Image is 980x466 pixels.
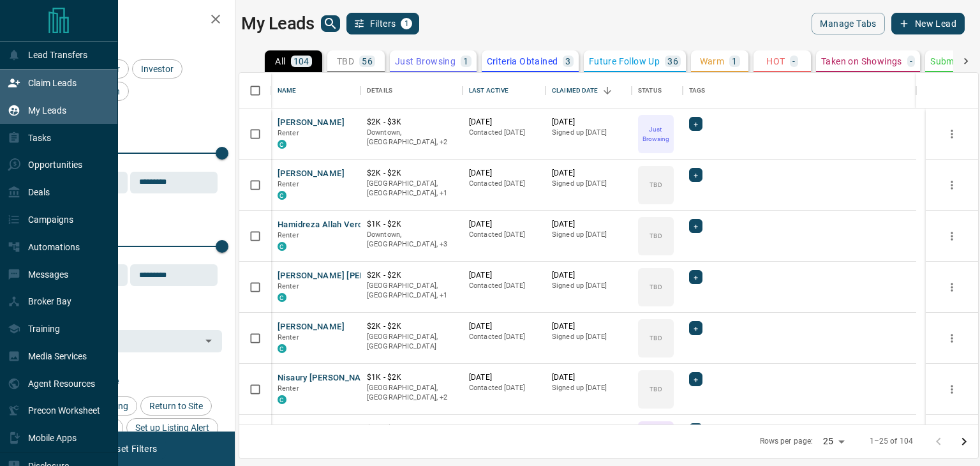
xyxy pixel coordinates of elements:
div: Details [360,73,463,109]
p: West End, Toronto [367,128,456,147]
div: Investor [132,59,182,79]
p: North York, Midtown | Central, Toronto [367,230,456,250]
span: + [694,169,698,181]
span: Return to Site [145,401,207,411]
p: - [910,57,912,66]
button: search button [321,15,340,32]
div: Claimed Date [552,73,598,109]
button: [PERSON_NAME] [278,168,345,180]
p: Future Follow Up [589,57,660,66]
p: TBD [650,384,662,394]
button: more [942,380,961,399]
p: $2K - $2K [367,321,456,332]
p: [DATE] [469,270,539,281]
button: more [942,278,961,297]
p: $1K - $2K [367,372,456,383]
button: Hamidreza Allah verdi [278,219,365,231]
p: Contacted [DATE] [469,281,539,291]
div: Details [367,73,392,109]
p: - [792,57,795,66]
p: 1 [463,57,468,66]
p: [DATE] [552,372,625,383]
div: + [689,270,702,284]
button: [PERSON_NAME] [278,423,345,435]
div: condos.ca [278,191,286,200]
p: [DATE] [552,321,625,332]
p: [DATE] [469,168,539,179]
p: TBD [650,333,662,343]
p: [DATE] [469,423,539,434]
p: Signed up [DATE] [552,332,625,342]
p: TBD [650,282,662,292]
div: Tags [689,73,706,109]
span: Renter [278,180,299,188]
p: $1K - $1K [367,423,456,434]
span: Renter [278,333,299,342]
p: Midtown | Central, Toronto [367,383,456,403]
p: [DATE] [469,117,539,128]
div: Last Active [469,73,509,109]
div: + [689,117,702,131]
p: $2K - $2K [367,270,456,281]
div: + [689,321,702,335]
p: Contacted [DATE] [469,383,539,393]
button: Manage Tabs [812,13,884,34]
div: condos.ca [278,242,286,251]
span: Renter [278,231,299,239]
button: New Lead [891,13,965,34]
span: + [694,271,698,283]
div: Status [632,73,683,109]
button: Open [200,332,218,350]
p: Contacted [DATE] [469,230,539,240]
div: Tags [683,73,916,109]
p: 56 [362,57,373,66]
p: Signed up [DATE] [552,383,625,393]
button: [PERSON_NAME] [PERSON_NAME] [278,270,413,282]
p: [DATE] [469,372,539,383]
p: [DATE] [552,423,625,434]
p: [DATE] [469,321,539,332]
span: + [694,220,698,232]
p: [DATE] [469,219,539,230]
h2: Filters [41,13,222,28]
button: [PERSON_NAME] [278,321,345,333]
p: Toronto [367,281,456,301]
div: + [689,219,702,233]
button: Nisaury [PERSON_NAME] [278,372,376,384]
div: + [689,372,702,386]
div: condos.ca [278,140,286,149]
button: [PERSON_NAME] [278,117,345,129]
h1: My Leads [241,13,315,34]
button: more [942,329,961,348]
p: $2K - $3K [367,117,456,128]
p: Warm [700,57,725,66]
span: Investor [137,64,178,74]
p: Taken on Showings [821,57,902,66]
span: + [694,424,698,437]
div: Return to Site [140,396,212,416]
span: Renter [278,282,299,290]
p: Signed up [DATE] [552,281,625,291]
div: Set up Listing Alert [126,418,218,437]
p: Toronto [367,179,456,199]
button: more [942,227,961,246]
button: Filters1 [346,13,420,34]
p: Just Browsing [639,124,672,144]
p: [GEOGRAPHIC_DATA], [GEOGRAPHIC_DATA] [367,332,456,352]
p: Signed up [DATE] [552,179,625,189]
p: 1–25 of 104 [870,436,913,447]
span: Renter [278,129,299,137]
span: Set up Listing Alert [131,423,214,433]
div: Status [638,73,662,109]
div: Last Active [463,73,546,109]
p: TBD [337,57,354,66]
p: Signed up [DATE] [552,128,625,138]
button: Sort [598,82,616,100]
div: + [689,423,702,437]
span: Renter [278,384,299,393]
p: [DATE] [552,270,625,281]
p: Criteria Obtained [487,57,558,66]
p: [DATE] [552,117,625,128]
span: + [694,373,698,386]
button: more [942,176,961,195]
